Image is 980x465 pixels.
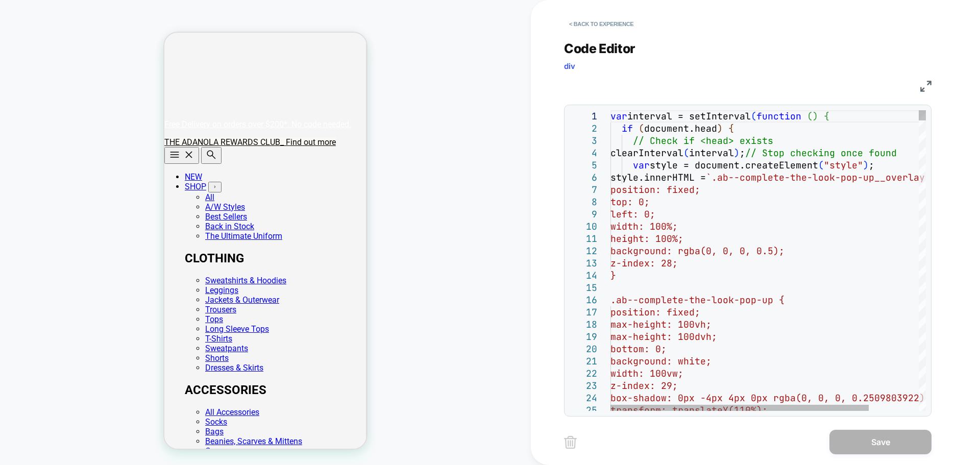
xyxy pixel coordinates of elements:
[570,270,597,282] div: 14
[824,110,829,122] span: {
[610,110,627,122] span: var
[610,306,700,318] span: position: fixed;
[570,257,597,270] div: 13
[41,301,68,311] a: T-Shirts
[745,147,897,159] span: // Stop checking once found
[41,375,95,384] a: All Accessories
[610,221,678,232] span: width: 100%;
[807,110,813,122] span: (
[41,253,74,262] a: Leggings
[829,430,932,454] button: Save
[570,123,597,135] div: 2
[570,172,597,184] div: 6
[41,199,118,208] a: The Ultimate Uniform
[622,123,633,134] span: if
[610,392,880,404] span: box-shadow: 0px -4px 4px 0px rgba(0, 0, 0, 0.250
[610,184,700,195] span: position: fixed;
[570,221,597,233] div: 10
[41,179,83,189] a: Best Sellers
[41,189,90,199] a: Back in Stock
[728,123,734,134] span: {
[570,110,597,123] div: 1
[570,294,597,306] div: 16
[610,172,706,183] span: style.innerHTML =
[824,159,863,171] span: "style"
[610,196,650,208] span: top: 0;
[20,350,202,364] h2: ACCESSORIES
[610,208,655,220] span: left: 0;
[610,368,683,379] span: width: 100vw;
[41,394,59,404] a: Bags
[570,147,597,159] div: 4
[610,331,717,342] span: max-height: 100dvh;
[20,218,202,233] h2: CLOTHING
[751,110,756,122] span: (
[41,169,81,179] a: A/W Styles
[570,245,597,257] div: 12
[610,257,678,269] span: z-index: 28;
[570,380,597,392] div: 23
[41,272,72,282] a: Trousers
[570,208,597,221] div: 9
[41,282,59,291] a: Tops
[610,147,683,159] span: clearInterval
[564,61,575,71] span: div
[610,294,785,306] span: .ab--complete-the-look-pop-up {
[570,282,597,294] div: 15
[689,147,734,159] span: interval
[41,243,122,253] a: Sweatshirts & Hoodies
[706,172,936,183] span: `.ab--complete-the-look-pop-up__overlay {
[570,184,597,196] div: 7
[734,147,740,159] span: )
[717,123,723,134] span: )
[41,321,64,330] a: Shorts
[650,159,818,171] span: style = document.createElement
[570,135,597,147] div: 3
[564,436,577,449] img: delete
[20,139,38,149] a: NEW
[20,149,42,159] a: SHOP
[639,123,644,134] span: (
[41,291,105,301] a: Long Sleeve Tops
[41,413,59,423] a: Caps
[818,159,824,171] span: (
[633,159,650,171] span: var
[683,147,689,159] span: (
[570,392,597,404] div: 24
[813,110,818,122] span: )
[610,270,616,281] span: }
[880,392,930,404] span: 9803922);
[41,160,50,169] a: All
[610,319,712,330] span: max-height: 100vh;
[570,159,597,172] div: 5
[41,384,63,394] a: Socks
[610,233,683,244] span: height: 100%;
[570,196,597,208] div: 8
[41,262,115,272] a: Jackets & Outerwear
[570,233,597,245] div: 11
[610,404,768,416] span: transform: translateY(110%);
[920,81,932,92] img: fullscreen
[644,123,717,134] span: document.head
[570,331,597,343] div: 19
[564,41,635,56] span: Code Editor
[756,110,801,122] span: function
[610,355,712,367] span: background: white;
[570,355,597,368] div: 21
[41,404,138,413] a: Beanies, Scarves & Mittens
[863,159,869,171] span: )
[570,306,597,319] div: 17
[627,110,751,122] span: interval = setInterval
[869,159,874,171] span: ;
[633,135,773,146] span: // Check if <head> exists
[570,319,597,331] div: 18
[41,330,99,340] a: Dresses & Skirts
[610,245,785,257] span: background: rgba(0, 0, 0, 0.5);
[740,147,745,159] span: ;
[570,368,597,380] div: 22
[564,16,639,32] button: < Back to experience
[610,380,678,391] span: z-index: 29;
[570,343,597,355] div: 20
[610,343,667,355] span: bottom: 0;
[570,404,597,417] div: 25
